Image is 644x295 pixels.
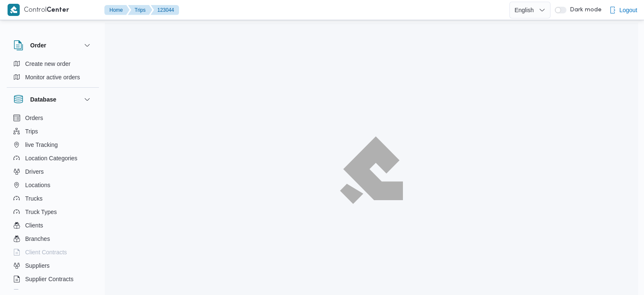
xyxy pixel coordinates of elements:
button: Branches [10,232,96,245]
button: Locations [10,178,96,192]
button: Clients [10,219,96,232]
div: Database [7,111,99,293]
div: Order [7,57,99,87]
button: Database [13,94,92,104]
button: Trips [128,5,152,15]
button: Drivers [10,165,96,178]
span: Trucks [25,193,42,204]
button: Monitor active orders [10,70,96,84]
button: Client Contracts [10,245,96,259]
span: Clients [25,220,43,230]
button: Create new order [10,57,96,70]
button: Suppliers [10,259,96,272]
button: Order [13,40,92,50]
span: Supplier Contracts [25,274,73,284]
span: live Tracking [25,140,58,150]
h3: Order [30,40,46,50]
h3: Database [30,94,56,104]
span: Location Categories [25,153,78,163]
iframe: chat widget [8,261,35,287]
button: 123044 [151,5,179,15]
span: Dark mode [566,7,602,13]
button: Supplier Contracts [10,272,96,286]
img: X8yXhbKr1z7QwAAAABJRU5ErkJggg== [8,4,20,16]
button: Logout [606,2,641,18]
img: ILLA Logo [344,141,399,199]
span: Orders [25,113,43,123]
span: Monitor active orders [25,72,80,82]
span: Suppliers [25,261,49,271]
span: Client Contracts [25,247,67,257]
button: live Tracking [10,138,96,151]
span: Locations [25,180,50,190]
span: Create new order [25,59,70,69]
button: Home [104,5,130,15]
button: Location Categories [10,151,96,165]
button: Orders [10,111,96,125]
span: Trips [25,126,38,136]
button: Truck Types [10,205,96,219]
span: Drivers [25,167,44,177]
b: Center [47,7,69,13]
button: Trucks [10,192,96,205]
span: Branches [25,234,50,244]
button: Trips [10,125,96,138]
span: Logout [619,5,637,15]
span: Truck Types [25,207,57,217]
